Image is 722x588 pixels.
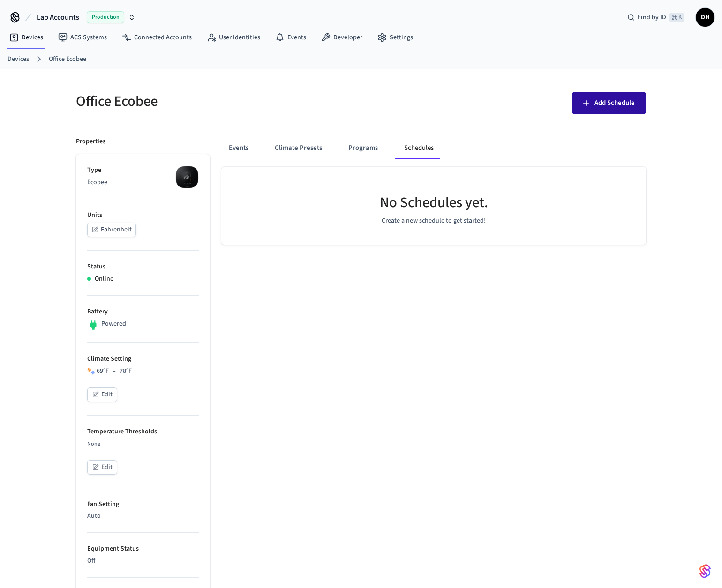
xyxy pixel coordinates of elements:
[87,440,100,448] span: None
[87,387,117,402] button: Edit
[87,460,117,475] button: Edit
[113,366,116,376] span: –
[49,54,86,64] a: Office Ecobee
[87,165,199,175] p: Type
[95,274,113,284] p: Online
[87,11,124,23] span: Production
[397,137,441,159] button: Schedules
[380,193,488,212] h5: No Schedules yet.
[87,307,199,317] p: Battery
[696,8,714,27] button: DH
[87,223,136,237] button: Fahrenheit
[114,29,199,46] a: Connected Accounts
[267,137,330,159] button: Climate Presets
[87,427,199,437] p: Temperature Thresholds
[594,97,635,109] span: Add Schedule
[268,29,314,46] a: Events
[620,9,692,26] div: Find by ID⌘ K
[699,564,711,579] img: SeamLogoGradient.69752ec5.svg
[87,178,199,187] p: Ecobee
[221,137,256,159] button: Events
[101,319,126,329] p: Powered
[199,29,268,46] a: User Identities
[341,137,385,159] button: Programs
[572,92,646,114] button: Add Schedule
[175,165,199,189] img: ecobee_lite_3
[87,544,199,554] p: Equipment Status
[370,29,421,46] a: Settings
[87,354,199,364] p: Climate Setting
[51,29,114,46] a: ACS Systems
[669,13,684,22] span: ⌘ K
[314,29,370,46] a: Developer
[76,92,355,111] h5: Office Ecobee
[76,137,105,147] p: Properties
[87,511,199,521] p: Auto
[638,13,666,22] span: Find by ID
[87,499,199,509] p: Fan Setting
[697,9,714,26] span: DH
[8,54,29,64] a: Devices
[87,210,199,220] p: Units
[87,262,199,272] p: Status
[2,29,51,46] a: Devices
[87,556,199,566] p: Off
[382,216,486,226] p: Create a new schedule to get started!
[37,12,79,23] span: Lab Accounts
[87,367,95,375] img: Heat Cool
[97,366,132,376] div: 69 °F 78 °F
